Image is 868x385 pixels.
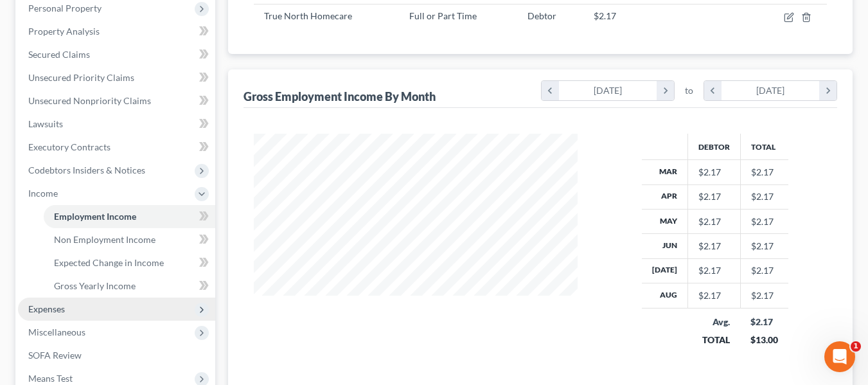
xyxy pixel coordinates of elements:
[851,341,861,352] span: 1
[740,258,788,283] td: $2.17
[740,283,788,308] td: $2.17
[28,141,111,152] span: Executory Contracts
[54,234,155,245] span: Non Employment Income
[28,3,102,13] span: Personal Property
[750,316,778,328] div: $2.17
[740,234,788,258] td: $2.17
[594,10,616,21] span: $2.17
[698,215,730,228] div: $2.17
[18,112,215,136] a: Lawsuits
[642,160,688,184] th: Mar
[642,283,688,308] th: Aug
[409,10,477,21] span: Full or Part Time
[642,184,688,209] th: Apr
[54,280,136,291] span: Gross Yearly Income
[28,72,134,83] span: Unsecured Priority Claims
[642,209,688,233] th: May
[54,211,136,222] span: Employment Income
[698,334,730,346] div: TOTAL
[28,373,73,384] span: Means Test
[28,350,82,361] span: SOFA Review
[18,66,215,89] a: Unsecured Priority Claims
[698,240,730,253] div: $2.17
[704,81,722,100] i: chevron_left
[28,26,100,37] span: Property Analysis
[28,303,65,314] span: Expenses
[28,95,151,106] span: Unsecured Nonpriority Claims
[657,81,674,100] i: chevron_right
[642,234,688,258] th: Jun
[28,118,63,129] span: Lawsuits
[824,341,855,372] iframe: Intercom live chat
[740,184,788,209] td: $2.17
[44,205,215,228] a: Employment Income
[264,10,352,21] span: True North Homecare
[44,274,215,298] a: Gross Yearly Income
[28,327,85,337] span: Miscellaneous
[698,316,730,328] div: Avg.
[28,165,145,175] span: Codebtors Insiders & Notices
[18,43,215,66] a: Secured Claims
[685,84,693,97] span: to
[542,81,559,100] i: chevron_left
[687,134,740,159] th: Debtor
[18,20,215,43] a: Property Analysis
[722,81,820,100] div: [DATE]
[698,190,730,203] div: $2.17
[698,166,730,179] div: $2.17
[527,10,556,21] span: Debtor
[18,136,215,159] a: Executory Contracts
[740,160,788,184] td: $2.17
[642,258,688,283] th: [DATE]
[740,209,788,233] td: $2.17
[18,344,215,367] a: SOFA Review
[559,81,657,100] div: [DATE]
[740,134,788,159] th: Total
[698,289,730,302] div: $2.17
[750,334,778,346] div: $13.00
[698,264,730,277] div: $2.17
[819,81,837,100] i: chevron_right
[44,251,215,274] a: Expected Change in Income
[54,257,164,268] span: Expected Change in Income
[18,89,215,112] a: Unsecured Nonpriority Claims
[28,49,90,60] span: Secured Claims
[244,89,436,104] div: Gross Employment Income By Month
[28,188,58,199] span: Income
[44,228,215,251] a: Non Employment Income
